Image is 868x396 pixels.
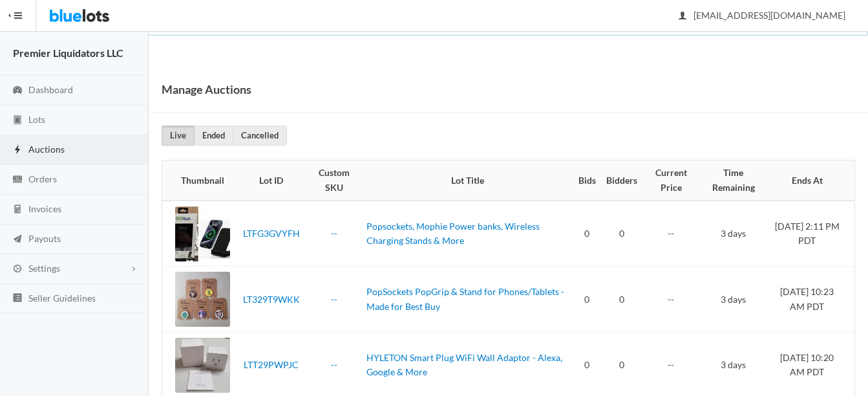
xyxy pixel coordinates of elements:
td: -- [642,201,700,267]
th: Bidders [601,160,642,201]
a: PopSockets PopGrip & Stand for Phones/Tablets - Made for Best Buy [366,286,564,312]
span: Lots [28,114,45,125]
a: Cancelled [233,126,287,146]
ion-icon: list box [11,292,24,305]
td: 0 [573,201,601,267]
a: Popsockets, Mophie Power banks, Wireless Charging Stands & More [366,221,540,247]
ion-icon: cash [11,174,24,186]
a: -- [331,228,337,239]
span: [EMAIL_ADDRESS][DOMAIN_NAME] [679,10,845,21]
a: LT329T9WKK [243,294,300,305]
span: Auctions [28,144,65,155]
ion-icon: flash [11,144,24,157]
span: Payouts [28,233,61,244]
ion-icon: cog [11,263,24,276]
td: 0 [573,267,601,333]
a: Live [162,126,195,146]
ion-icon: speedometer [11,85,24,97]
th: Current Price [642,160,700,201]
a: LTT29PWPJC [244,359,299,370]
td: -- [642,267,700,333]
a: -- [331,294,337,305]
td: 3 days [700,267,767,333]
th: Lot ID [235,160,307,201]
th: Lot Title [361,160,573,201]
span: Invoices [28,203,61,214]
td: [DATE] 10:23 AM PDT [767,267,854,333]
ion-icon: person [676,10,689,23]
span: Seller Guidelines [28,292,96,303]
span: Settings [28,263,60,274]
span: Dashboard [28,84,73,95]
span: Orders [28,173,57,184]
th: Time Remaining [700,160,767,201]
ion-icon: clipboard [11,115,24,127]
td: 0 [601,201,642,267]
th: Bids [573,160,601,201]
ion-icon: calculator [11,204,24,216]
th: Ends At [767,160,854,201]
td: 3 days [700,201,767,267]
h1: Manage Auctions [162,80,251,99]
strong: Premier Liquidators LLC [13,47,123,59]
th: Custom SKU [307,160,361,201]
a: HYLETON Smart Plug WiFi Wall Adaptor - Alexa, Google & More [366,352,562,378]
th: Thumbnail [162,160,235,201]
a: LTFG3GVYFH [243,228,300,239]
a: Ended [194,126,233,146]
a: -- [331,359,337,370]
ion-icon: paper plane [11,234,24,246]
td: 0 [601,267,642,333]
td: [DATE] 2:11 PM PDT [767,201,854,267]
